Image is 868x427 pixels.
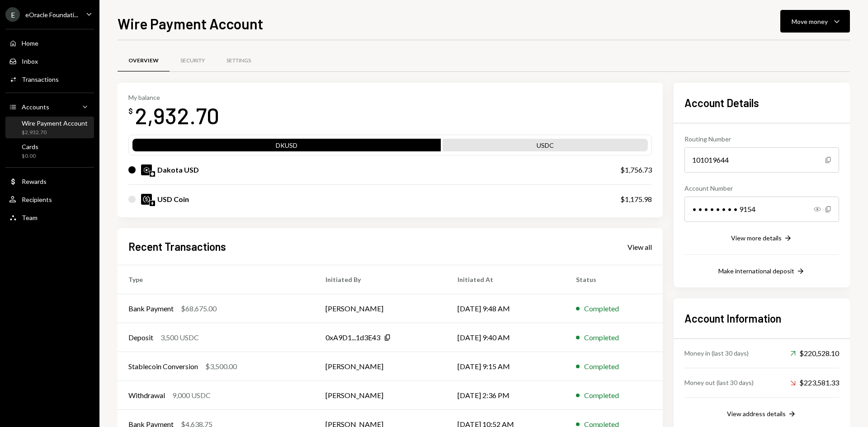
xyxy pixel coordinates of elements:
div: Money out (last 30 days) [684,378,754,387]
div: My balance [128,94,219,101]
a: Transactions [5,71,94,87]
div: $2,932.70 [22,129,88,136]
div: Deposit [128,332,153,343]
button: View more details [731,234,793,244]
a: Settings [216,49,262,72]
a: Recipients [5,191,94,207]
a: Home [5,35,94,51]
div: $223,581.33 [790,377,839,388]
div: $3,500.00 [205,361,237,372]
div: Wire Payment Account [22,119,88,127]
h2: Account Information [684,311,839,326]
h2: Account Details [684,95,839,110]
img: ethereum-mainnet [150,201,155,206]
th: Initiated By [315,265,447,294]
div: Overview [128,57,159,65]
a: Security [170,49,216,72]
div: Accounts [22,103,49,111]
div: Team [22,214,38,221]
div: Home [22,39,38,47]
div: Rewards [22,178,47,185]
div: Move money [792,17,828,26]
div: Routing Number [684,134,839,144]
td: [PERSON_NAME] [315,381,447,410]
th: Type [118,265,315,294]
div: Withdrawal [128,390,165,401]
td: [PERSON_NAME] [315,352,447,381]
h2: Recent Transactions [128,239,226,254]
div: 2,932.70 [135,101,219,130]
div: DKUSD [132,141,441,153]
a: Accounts [5,99,94,115]
div: USDC [443,141,648,153]
div: Recipients [22,196,52,203]
div: $1,175.98 [620,194,652,205]
div: 101019644 [684,147,839,173]
div: Bank Payment [128,303,174,314]
div: Completed [584,390,619,401]
div: 3,500 USDC [160,332,199,343]
div: Completed [584,332,619,343]
td: [PERSON_NAME] [315,294,447,323]
div: • • • • • • • • 9154 [684,197,839,222]
div: 0xA9D1...1d3E43 [325,332,380,343]
img: DKUSD [141,164,152,175]
div: Cards [22,143,38,150]
div: Completed [584,361,619,372]
div: Make international deposit [718,267,794,275]
td: [DATE] 9:48 AM [447,294,565,323]
a: View all [627,242,652,252]
div: $68,675.00 [181,303,217,314]
div: $ [128,107,133,116]
a: Rewards [5,173,94,189]
div: Inbox [22,57,38,65]
div: eOracle Foundati... [25,11,78,19]
a: Overview [118,49,170,72]
button: Make international deposit [718,267,805,277]
div: View more details [731,234,782,242]
div: Account Number [684,183,839,193]
th: Initiated At [447,265,565,294]
a: Inbox [5,53,94,69]
h1: Wire Payment Account [118,14,263,33]
div: $220,528.10 [790,348,839,359]
a: Cards$0.00 [5,140,94,162]
div: Settings [226,57,251,65]
a: Team [5,209,94,225]
div: Stablecoin Conversion [128,361,198,372]
button: View address details [727,409,797,419]
div: 9,000 USDC [172,390,211,401]
a: Wire Payment Account$2,932.70 [5,117,94,138]
div: Dakota USD [157,164,199,175]
div: View address details [727,410,786,418]
div: $0.00 [22,152,38,160]
div: Transactions [22,75,59,83]
div: E [5,7,20,22]
th: Status [565,265,663,294]
div: USD Coin [157,194,189,205]
div: Security [180,57,205,65]
img: USDC [141,194,152,205]
td: [DATE] 9:40 AM [447,323,565,352]
div: View all [627,243,652,252]
button: Move money [780,10,850,33]
div: Money in (last 30 days) [684,348,749,358]
td: [DATE] 2:36 PM [447,381,565,410]
div: Completed [584,303,619,314]
td: [DATE] 9:15 AM [447,352,565,381]
img: base-mainnet [150,171,155,177]
div: $1,756.73 [620,164,652,175]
